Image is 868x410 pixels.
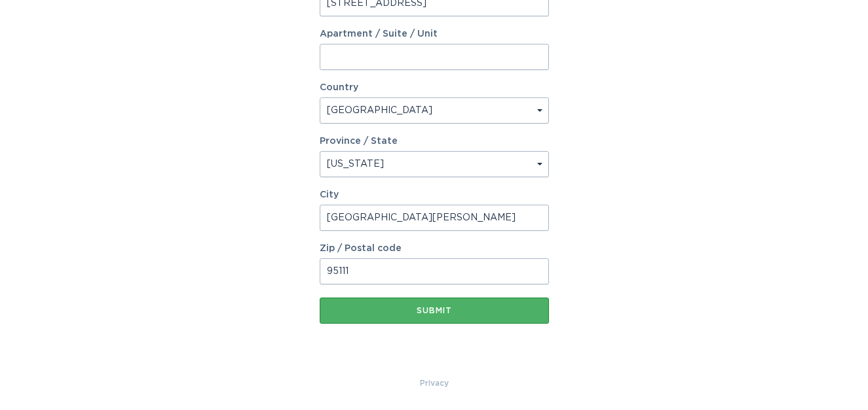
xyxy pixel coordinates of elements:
[320,190,549,199] label: City
[320,29,549,39] label: Apartment / Suite / Unit
[320,298,549,324] button: Submit
[320,137,398,146] label: Province / State
[326,307,542,315] div: Submit
[320,244,549,253] label: Zip / Postal code
[320,83,358,92] label: Country
[420,376,449,390] a: Privacy Policy & Terms of Use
